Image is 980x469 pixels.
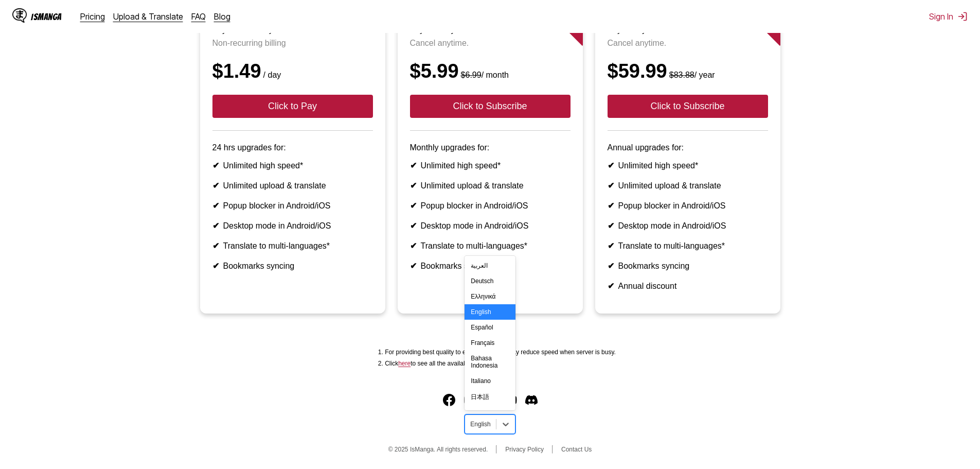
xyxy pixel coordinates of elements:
[410,161,571,170] li: Unlimited high speed*
[12,8,80,25] a: IsManga LogoIsManga
[385,349,616,356] li: For providing best quality to every users, we may reduce speed when server is busy.
[608,60,768,82] div: $59.99
[212,181,219,190] b: ✔
[525,394,538,406] a: Discord
[212,221,219,230] b: ✔
[212,201,219,210] b: ✔
[191,11,206,22] a: FAQ
[465,273,515,289] div: Deutsch
[505,446,544,453] a: Privacy Policy
[459,71,509,79] small: / month
[669,71,694,79] s: $83.88
[608,201,768,211] li: Popup blocker in Android/iOS
[385,360,616,367] li: Click to see all the available languages
[212,241,373,251] li: Translate to multi-languages*
[31,12,62,22] div: IsManga
[212,201,373,211] li: Popup blocker in Android/iOS
[212,241,219,250] b: ✔
[465,373,515,389] div: Italiano
[410,221,571,231] li: Desktop mode in Android/iOS
[12,8,27,23] img: IsManga Logo
[410,143,571,152] p: Monthly upgrades for:
[465,351,515,373] div: Bahasa Indonesia
[443,394,455,406] img: IsManga Facebook
[212,95,373,118] button: Click to Pay
[667,71,715,79] small: / year
[608,143,768,152] p: Annual upgrades for:
[608,181,614,190] b: ✔
[80,11,105,22] a: Pricing
[410,161,417,170] b: ✔
[608,39,768,48] p: Cancel anytime.
[465,320,515,335] div: Español
[388,446,488,453] span: © 2025 IsManga. All rights reserved.
[608,201,614,210] b: ✔
[525,394,538,406] img: IsManga Discord
[465,289,515,304] div: Ελληνικά
[608,281,768,291] li: Annual discount
[464,394,476,406] a: Instagram
[212,161,219,170] b: ✔
[608,262,614,270] b: ✔
[608,95,768,118] button: Click to Subscribe
[443,394,455,406] a: Facebook
[212,143,373,152] p: 24 hrs upgrades for:
[464,394,476,406] img: IsManga Instagram
[212,261,373,271] li: Bookmarks syncing
[410,181,417,190] b: ✔
[410,261,571,271] li: Bookmarks syncing
[212,161,373,170] li: Unlimited high speed*
[410,60,571,82] div: $5.99
[212,221,373,231] li: Desktop mode in Android/iOS
[410,241,571,251] li: Translate to multi-languages*
[410,262,417,270] b: ✔
[957,11,968,22] img: Sign out
[461,71,482,79] s: $6.99
[410,39,571,48] p: Cancel anytime.
[410,221,417,230] b: ✔
[608,241,614,250] b: ✔
[113,11,183,22] a: Upload & Translate
[608,161,614,170] b: ✔
[608,221,614,230] b: ✔
[929,11,968,22] button: Sign In
[410,201,417,210] b: ✔
[608,261,768,271] li: Bookmarks syncing
[465,258,515,273] div: العربية
[608,221,768,231] li: Desktop mode in Android/iOS
[212,181,373,190] li: Unlimited upload & translate
[212,39,373,48] p: Non-recurring billing
[212,262,219,270] b: ✔
[410,95,571,118] button: Click to Subscribe
[608,282,614,290] b: ✔
[410,181,571,190] li: Unlimited upload & translate
[214,11,230,22] a: Blog
[561,446,592,453] a: Contact Us
[470,421,472,428] input: Select language
[410,201,571,211] li: Popup blocker in Android/iOS
[465,335,515,351] div: Français
[608,241,768,251] li: Translate to multi-languages*
[465,389,515,406] div: 日本語
[465,304,515,320] div: English
[261,71,281,79] small: / day
[398,360,411,367] a: Available languages
[608,181,768,190] li: Unlimited upload & translate
[410,241,417,250] b: ✔
[608,161,768,170] li: Unlimited high speed*
[212,60,373,82] div: $1.49
[465,406,515,423] div: 한국어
